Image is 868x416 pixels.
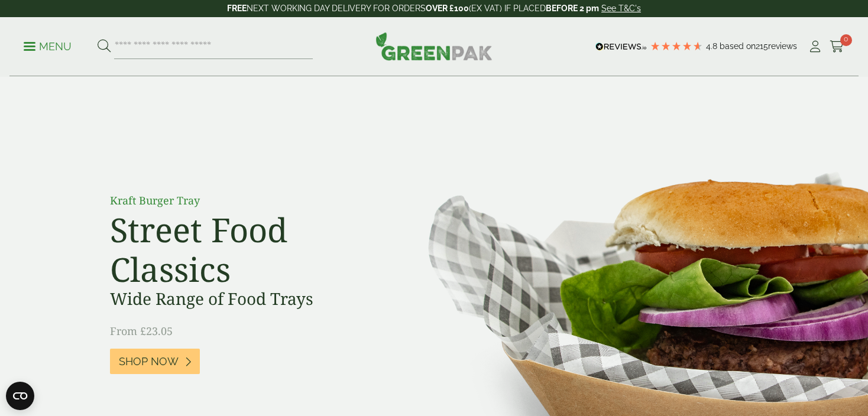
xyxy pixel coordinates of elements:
[808,41,822,53] i: My Account
[119,355,179,368] span: Shop Now
[6,382,34,410] button: Open CMP widget
[110,324,173,338] span: From £23.05
[375,32,493,60] img: GreenPak Supplies
[426,4,469,13] strong: OVER £100
[720,41,756,51] span: Based on
[650,41,703,51] div: 4.79 Stars
[768,41,797,51] span: reviews
[546,4,599,13] strong: BEFORE 2 pm
[24,40,72,54] p: Menu
[595,43,647,51] img: REVIEWS.io
[706,41,720,51] span: 4.8
[830,38,844,56] a: 0
[110,289,376,309] h3: Wide Range of Food Trays
[830,41,844,53] i: Cart
[110,349,200,374] a: Shop Now
[756,41,768,51] span: 215
[601,4,641,13] a: See T&C's
[24,40,72,51] a: Menu
[110,193,376,209] p: Kraft Burger Tray
[227,4,247,13] strong: FREE
[110,210,376,289] h2: Street Food Classics
[840,34,852,46] span: 0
